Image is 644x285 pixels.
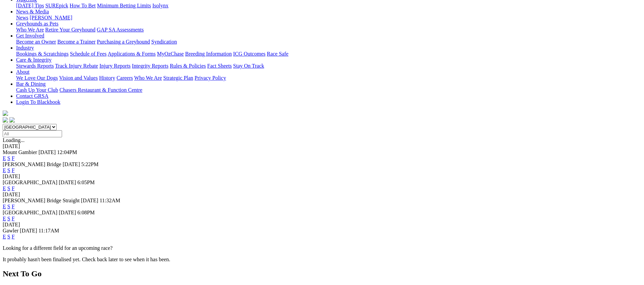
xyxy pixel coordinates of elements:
a: Isolynx [152,3,168,8]
a: Greyhounds as Pets [16,21,58,26]
span: [DATE] [59,210,76,215]
a: Applications & Forms [108,51,156,57]
a: F [12,204,15,209]
a: MyOzChase [157,51,184,57]
span: [DATE] [59,180,76,185]
a: Injury Reports [99,63,130,69]
span: 6:08PM [77,210,95,215]
div: Wagering [16,3,641,9]
a: Get Involved [16,33,44,39]
p: Looking for a different field for an upcoming race? [3,245,641,251]
a: Rules & Policies [170,63,206,69]
a: E [3,186,6,191]
a: E [3,216,6,221]
a: News [16,15,28,20]
a: Minimum Betting Limits [97,3,151,8]
a: We Love Our Dogs [16,75,58,81]
a: Stewards Reports [16,63,54,69]
div: [DATE] [3,143,641,149]
span: 11:32AM [100,198,120,203]
a: F [12,234,15,239]
a: How To Bet [70,3,96,8]
a: Bookings & Scratchings [16,51,68,57]
a: Cash Up Your Club [16,87,58,93]
a: GAP SA Assessments [97,27,144,32]
a: Become an Owner [16,39,56,45]
a: Vision and Values [59,75,98,81]
a: Strategic Plan [163,75,193,81]
a: Who We Are [16,27,44,32]
a: Become a Trainer [57,39,96,45]
a: F [12,167,15,173]
a: E [3,167,6,173]
a: ICG Outcomes [233,51,265,57]
a: Who We Are [134,75,162,81]
span: Gawler [3,228,18,233]
a: Race Safe [267,51,288,57]
a: E [3,155,6,161]
span: 12:04PM [57,149,77,155]
div: [DATE] [3,192,641,198]
div: News & Media [16,15,641,21]
span: [PERSON_NAME] Bridge Straight [3,198,79,203]
span: Mount Gambier [3,149,37,155]
a: Schedule of Fees [70,51,106,57]
div: About [16,75,641,81]
h2: Next To Go [3,269,641,278]
span: [DATE] [63,161,80,167]
span: [PERSON_NAME] Bridge [3,161,61,167]
span: [DATE] [20,228,37,233]
span: [DATE] [81,198,98,203]
a: SUREpick [45,3,68,8]
a: S [7,216,10,221]
img: twitter.svg [9,117,15,123]
a: S [7,186,10,191]
img: logo-grsa-white.png [3,111,8,116]
a: Integrity Reports [132,63,168,69]
a: Privacy Policy [195,75,226,81]
a: About [16,69,30,75]
span: 11:17AM [39,228,59,233]
span: [DATE] [39,149,56,155]
div: Greyhounds as Pets [16,27,641,33]
a: Industry [16,45,34,51]
a: F [12,216,15,221]
span: 5:22PM [81,161,99,167]
input: Select date [3,130,62,137]
a: S [7,234,10,239]
a: Breeding Information [185,51,232,57]
a: Bar & Dining [16,81,46,87]
a: Careers [116,75,133,81]
partial: It probably hasn't been finalised yet. Check back later to see when it has been. [3,257,170,262]
a: Stay On Track [233,63,264,69]
a: History [99,75,115,81]
a: Care & Integrity [16,57,52,63]
a: S [7,155,10,161]
div: Get Involved [16,39,641,45]
a: Chasers Restaurant & Function Centre [59,87,142,93]
div: Bar & Dining [16,87,641,93]
a: Login To Blackbook [16,99,60,105]
div: [DATE] [3,173,641,180]
span: Loading... [3,137,24,143]
div: Care & Integrity [16,63,641,69]
a: [DATE] Tips [16,3,44,8]
a: Retire Your Greyhound [45,27,96,32]
a: F [12,186,15,191]
a: S [7,167,10,173]
a: S [7,204,10,209]
a: Syndication [151,39,177,45]
a: E [3,204,6,209]
span: [GEOGRAPHIC_DATA] [3,180,57,185]
img: facebook.svg [3,117,8,123]
div: Industry [16,51,641,57]
a: F [12,155,15,161]
span: 6:05PM [77,180,95,185]
a: Fact Sheets [207,63,232,69]
a: [PERSON_NAME] [30,15,72,20]
div: [DATE] [3,222,641,228]
span: [GEOGRAPHIC_DATA] [3,210,57,215]
a: News & Media [16,9,49,14]
a: Track Injury Rebate [55,63,98,69]
a: Purchasing a Greyhound [97,39,150,45]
